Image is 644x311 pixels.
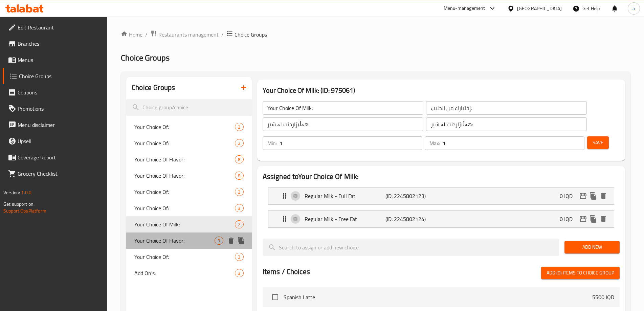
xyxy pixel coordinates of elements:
span: Add New [570,243,614,251]
div: Your Choice Of:2 [126,119,251,135]
div: Your Choice Of Milk:2 [126,216,251,232]
p: 0 IQD [560,215,578,223]
span: 2 [235,221,243,228]
a: Support.OpsPlatform [3,206,46,215]
span: Your Choice Of: [134,139,235,147]
div: Choices [235,220,243,228]
span: Grocery Checklist [18,170,102,178]
span: 8 [235,173,243,179]
div: Your Choice Of:2 [126,184,251,200]
div: Choices [235,172,243,180]
button: delete [598,191,608,201]
div: Your Choice Of:3 [126,249,251,265]
a: Branches [3,36,108,52]
button: Save [587,136,609,149]
span: Choice Groups [235,30,267,39]
a: Promotions [3,101,108,117]
span: Select choice [268,290,282,304]
h2: Choice Groups [132,83,175,93]
p: 5500 IQD [592,293,614,301]
a: Menu disclaimer [3,117,108,133]
p: Max: [429,139,440,147]
span: Your Choice Of: [134,204,235,212]
a: Menus [3,52,108,68]
nav: breadcrumb [121,30,630,39]
div: Choices [215,237,223,245]
li: Expand [263,207,620,230]
a: Restaurants management [150,30,219,39]
span: 3 [235,270,243,276]
p: Regular Milk - Free Fat [305,215,385,223]
span: Coverage Report [18,153,102,161]
span: Your Choice Of Milk: [134,220,235,228]
span: Your Choice Of Flavor: [134,155,235,163]
input: search [126,99,251,116]
a: Upsell [3,133,108,149]
span: Coupons [18,88,102,96]
span: Edit Restaurant [18,23,102,31]
div: Menu-management [444,4,485,13]
span: Your Choice Of Flavor: [134,172,235,180]
button: Add New [564,241,620,253]
div: Choices [235,139,243,147]
input: search [263,239,559,256]
div: [GEOGRAPHIC_DATA] [517,5,562,12]
span: Add (0) items to choice group [547,269,614,277]
button: edit [578,214,588,224]
span: Your Choice Of Flavor: [134,237,215,245]
span: Get support on: [3,200,35,208]
div: Your Choice Of Flavor:8 [126,168,251,184]
button: duplicate [236,236,246,246]
div: Expand [268,210,614,227]
button: delete [226,236,236,246]
span: 8 [235,156,243,163]
div: Expand [268,187,614,204]
span: Save [593,138,603,147]
a: Choice Groups [3,68,108,84]
h2: Assigned to Your Choice Of Milk: [263,172,620,182]
span: Your Choice Of: [134,253,235,261]
span: 2 [235,140,243,147]
span: a [632,5,635,12]
span: 3 [215,238,223,244]
button: Add (0) items to choice group [541,267,620,279]
li: Expand [263,184,620,207]
div: Choices [235,204,243,212]
button: edit [578,191,588,201]
span: 3 [235,254,243,260]
p: (ID: 2245802123) [385,192,439,200]
p: 0 IQD [560,192,578,200]
span: Restaurants management [158,30,219,39]
a: Home [121,30,142,39]
div: Your Choice Of Flavor:8 [126,151,251,168]
div: Choices [235,123,243,131]
span: Add On's: [134,269,235,277]
div: Add On's:3 [126,265,251,281]
span: Your Choice Of: [134,188,235,196]
a: Edit Restaurant [3,19,108,36]
span: 2 [235,189,243,195]
span: Choice Groups [19,72,102,80]
button: duplicate [588,191,598,201]
button: duplicate [588,214,598,224]
span: Promotions [18,105,102,113]
a: Coupons [3,84,108,101]
li: / [221,30,224,39]
a: Coverage Report [3,149,108,165]
div: Choices [235,155,243,163]
p: (ID: 2245802124) [385,215,439,223]
a: Grocery Checklist [3,165,108,182]
h3: Your Choice Of Milk: (ID: 975061) [263,85,620,96]
span: Menu disclaimer [18,121,102,129]
span: Your Choice Of: [134,123,235,131]
p: Min: [267,139,277,147]
span: Upsell [18,137,102,145]
span: Menus [18,56,102,64]
div: Your Choice Of Flavor:3deleteduplicate [126,232,251,249]
button: delete [598,214,608,224]
p: Regular Milk - Full Fat [305,192,385,200]
span: Choice Groups [121,50,170,65]
li: / [145,30,148,39]
span: 1.0.0 [21,188,31,197]
span: Spanish Latte [284,293,592,301]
